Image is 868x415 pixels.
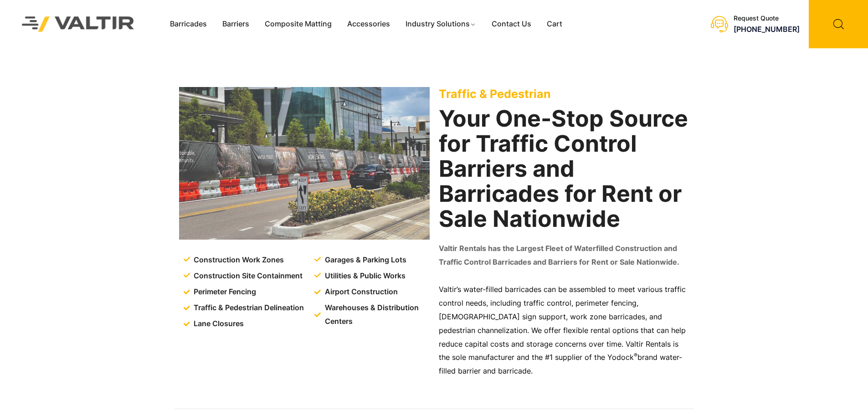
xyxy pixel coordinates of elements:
p: Valtir’s water-filled barricades can be assembled to meet various traffic control needs, includin... [439,283,689,378]
img: Valtir Rentals [10,5,146,43]
a: Contact Us [484,17,539,31]
p: Traffic & Pedestrian [439,87,689,101]
a: Composite Matting [257,17,339,31]
h2: Your One-Stop Source for Traffic Control Barriers and Barricades for Rent or Sale Nationwide [439,106,689,231]
span: Construction Work Zones [191,253,284,267]
a: Accessories [339,17,398,31]
span: Traffic & Pedestrian Delineation [191,301,304,315]
span: Construction Site Containment [191,269,303,283]
a: Barriers [215,17,257,31]
span: Lane Closures [191,317,244,331]
div: Request Quote [734,15,800,22]
a: Cart [539,17,570,31]
span: Perimeter Fencing [191,285,256,299]
sup: ® [634,352,637,359]
a: Industry Solutions [398,17,484,31]
span: Airport Construction [323,285,398,299]
span: Garages & Parking Lots [323,253,406,267]
a: Barricades [162,17,215,31]
span: Warehouses & Distribution Centers [323,301,431,328]
a: [PHONE_NUMBER] [734,25,800,34]
span: Utilities & Public Works [323,269,406,283]
p: Valtir Rentals has the Largest Fleet of Waterfilled Construction and Traffic Control Barricades a... [439,242,689,269]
